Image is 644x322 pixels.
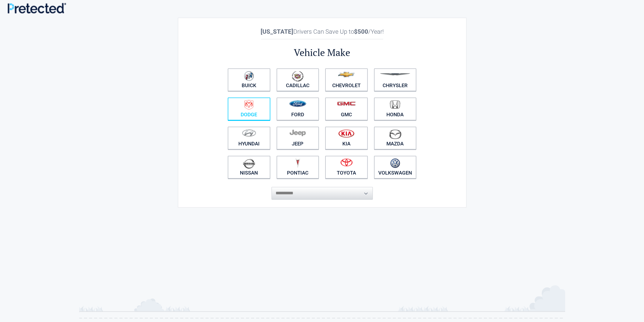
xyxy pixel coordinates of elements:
a: Mazda [374,127,417,149]
img: hyundai [242,129,256,137]
a: Cadillac [277,68,319,91]
img: toyota [340,158,352,166]
a: GMC [325,98,368,120]
a: Chrysler [374,68,417,91]
a: Kia [325,127,368,149]
img: chevrolet [338,72,355,77]
a: Jeep [277,127,319,149]
img: chrysler [380,73,410,75]
a: Chevrolet [325,68,368,91]
img: buick [244,71,254,81]
a: Volkswagen [374,156,417,179]
img: ford [289,100,306,107]
a: Hyundai [228,127,270,149]
b: [US_STATE] [261,28,293,35]
img: volkswagen [390,158,400,168]
img: jeep [289,129,306,136]
img: honda [390,100,400,109]
a: Nissan [228,156,270,179]
img: mazda [389,129,401,139]
a: Toyota [325,156,368,179]
img: Main Logo [8,3,66,13]
img: dodge [244,100,253,110]
img: pontiac [295,158,300,168]
h2: Vehicle Make [225,46,420,59]
a: Dodge [228,98,270,120]
img: cadillac [292,71,303,82]
img: nissan [243,158,255,169]
h2: Drivers Can Save Up to /Year [225,28,420,35]
img: kia [338,129,354,138]
img: gmc [337,101,356,106]
b: $500 [354,28,368,35]
a: Buick [228,68,270,91]
a: Honda [374,98,417,120]
a: Ford [277,98,319,120]
a: Pontiac [277,156,319,179]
